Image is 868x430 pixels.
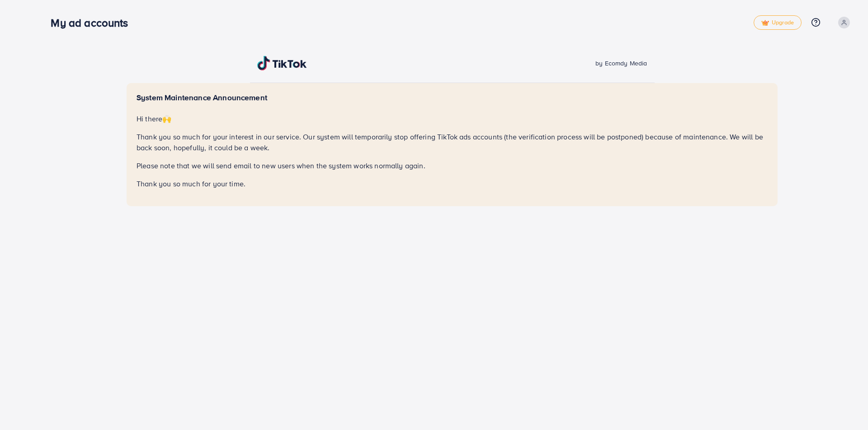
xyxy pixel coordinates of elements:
[754,15,802,30] a: tickUpgrade
[51,16,135,29] h3: My ad accounts
[257,56,307,70] img: TikTok
[137,113,768,124] p: Hi there
[137,178,768,189] p: Thank you so much for your time.
[595,59,647,68] span: by Ecomdy Media
[137,93,768,102] h5: System Maintenance Announcement
[761,19,794,26] span: Upgrade
[162,114,171,124] span: 🙌
[137,160,768,171] p: Please note that we will send email to new users when the system works normally again.
[761,20,769,26] img: tick
[137,131,768,153] p: Thank you so much for your interest in our service. Our system will temporarily stop offering Tik...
